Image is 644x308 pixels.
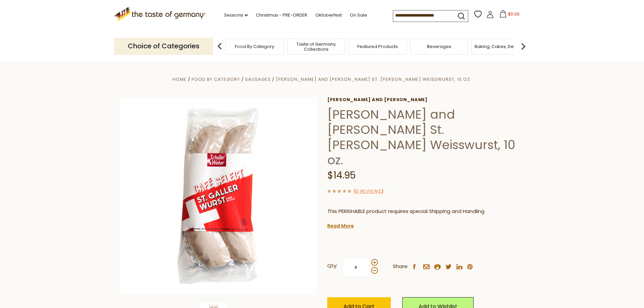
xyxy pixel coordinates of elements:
a: [PERSON_NAME] and [PERSON_NAME] [327,97,525,102]
p: Choice of Categories [114,38,213,54]
img: next arrow [517,40,530,53]
button: $0.00 [495,10,524,20]
a: Beverages [427,44,451,49]
p: This PERISHABLE product requires special Shipping and Handling [327,207,525,216]
a: Baking, Cakes, Desserts [475,44,527,49]
span: $14.95 [327,169,356,182]
a: Oktoberfest [315,11,342,19]
a: Sausages [245,76,271,82]
span: ( ) [354,188,383,194]
img: previous arrow [213,40,226,53]
a: Taste of Germany Collections [289,42,343,52]
input: Qty: [342,258,370,277]
a: Featured Products [357,44,398,49]
a: Read More [327,222,354,229]
a: 0 Reviews [356,188,381,195]
a: Food By Category [235,44,274,49]
span: Share: [393,262,408,271]
a: Food By Category [192,76,240,82]
a: On Sale [350,11,367,19]
h1: [PERSON_NAME] and [PERSON_NAME] St. [PERSON_NAME] Weisswurst, 10 oz. [327,107,525,168]
span: $0.00 [508,11,520,17]
a: Christmas - PRE-ORDER [256,11,307,19]
a: [PERSON_NAME] and [PERSON_NAME] St. [PERSON_NAME] Weisswurst, 10 oz. [276,76,472,82]
li: We will ship this product in heat-protective packaging and ice. [334,221,525,229]
a: Home [172,76,187,82]
a: Seasons [224,11,248,19]
strong: Qty: [327,262,337,270]
img: Schaller and Weber Sankt Galler Wurst [119,97,317,295]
